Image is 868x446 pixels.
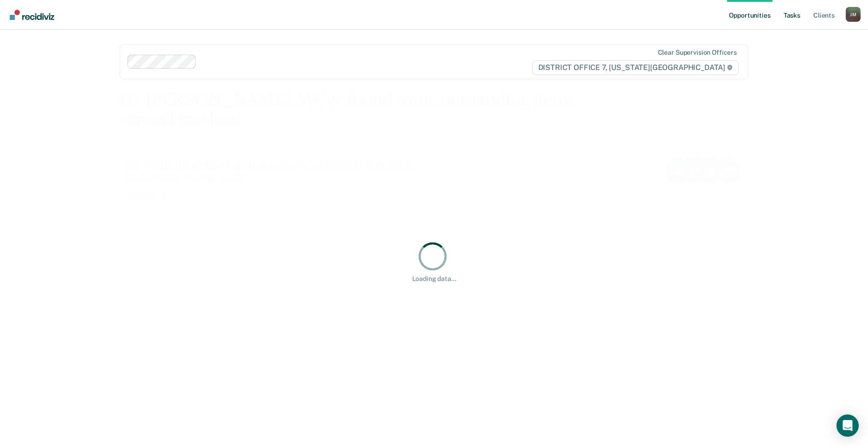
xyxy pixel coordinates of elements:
[532,60,739,75] span: DISTRICT OFFICE 7, [US_STATE][GEOGRAPHIC_DATA]
[10,10,54,20] img: Recidiviz
[836,414,859,437] div: Open Intercom Messenger
[412,275,456,283] div: Loading data...
[846,7,861,22] button: Profile dropdown button
[658,49,737,57] div: Clear supervision officers
[846,7,861,22] div: J M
